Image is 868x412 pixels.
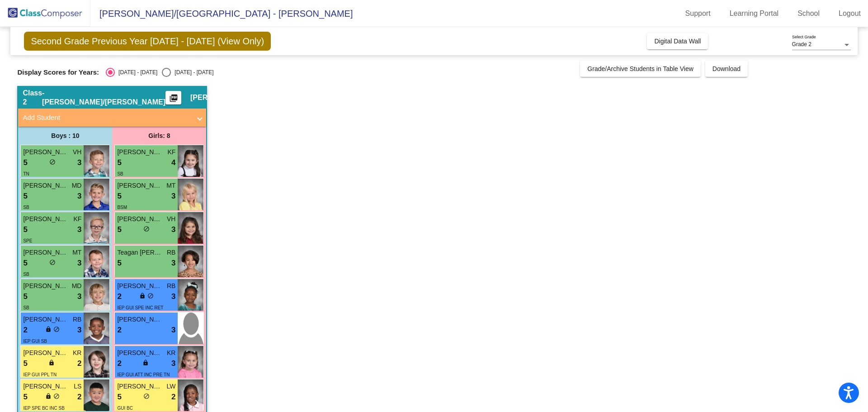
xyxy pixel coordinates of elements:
span: [PERSON_NAME] [PERSON_NAME] [23,382,68,391]
div: [DATE] - [DATE] [115,68,157,76]
button: Download [705,61,748,77]
span: [PERSON_NAME] [23,181,68,190]
span: BSM [117,205,127,210]
span: 3 [77,190,81,202]
mat-panel-title: Add Student [23,113,191,123]
span: Grade/Archive Students in Table View [587,65,693,72]
span: IEP GUI ATT INC PRE TN [117,372,170,377]
span: [PERSON_NAME] [117,214,162,224]
span: 3 [77,224,81,236]
span: KF [168,147,176,157]
span: 5 [23,358,27,369]
span: [PERSON_NAME] [190,93,251,102]
span: 5 [23,291,27,303]
span: [PERSON_NAME]/[GEOGRAPHIC_DATA] - [PERSON_NAME] [90,6,353,21]
span: Second Grade Previous Year [DATE] - [DATE] (View Only) [24,32,271,51]
span: do_not_disturb_alt [53,326,60,332]
span: do_not_disturb_alt [49,159,56,165]
span: Digital Data Wall [654,38,701,45]
span: lock [45,393,52,399]
span: 5 [117,190,121,202]
span: RB [73,315,81,324]
span: KF [74,214,82,224]
button: Digital Data Wall [647,33,708,49]
span: [PERSON_NAME] [23,315,68,324]
span: [PERSON_NAME] [117,382,162,391]
span: [PERSON_NAME] [117,281,162,291]
span: 2 [171,391,175,403]
a: School [790,6,827,21]
div: Girls: 8 [112,127,206,145]
span: 3 [171,291,175,303]
span: 5 [23,391,27,403]
span: [PERSON_NAME] [117,147,162,157]
span: SB [23,272,29,277]
span: lock [45,326,52,332]
a: Logout [831,6,868,21]
div: [DATE] - [DATE] [171,68,213,76]
span: 5 [23,190,27,202]
span: [PERSON_NAME] [23,147,68,157]
span: 5 [23,224,27,236]
span: 2 [117,358,121,369]
span: KR [167,348,175,358]
span: 2 [23,324,27,336]
span: 4 [171,157,175,169]
span: 2 [77,358,81,369]
span: 2 [117,291,121,303]
span: MT [166,181,175,190]
span: 3 [171,257,175,269]
span: 2 [117,324,121,336]
span: 3 [171,324,175,336]
span: do_not_disturb_alt [143,393,150,399]
span: 5 [117,224,121,236]
span: Class 2 [23,89,42,107]
span: [PERSON_NAME] [23,348,68,358]
span: 3 [171,224,175,236]
span: MD [72,281,82,291]
button: Grade/Archive Students in Table View [580,61,701,77]
span: 5 [117,157,121,169]
span: [PERSON_NAME] [23,214,68,224]
span: do_not_disturb_alt [143,226,150,232]
a: Learning Portal [722,6,786,21]
span: [PERSON_NAME] [23,248,68,257]
button: Print Students Details [165,91,181,104]
span: 5 [117,257,121,269]
span: lock [48,360,55,366]
div: Boys : 10 [18,127,112,145]
span: TN [23,171,29,176]
span: VH [73,147,81,157]
span: 3 [77,324,81,336]
span: 5 [23,157,27,169]
span: 3 [77,291,81,303]
span: do_not_disturb_alt [147,293,154,299]
span: lock [142,360,149,366]
span: 5 [23,257,27,269]
mat-icon: picture_as_pdf [168,94,179,106]
span: 3 [171,190,175,202]
span: SPE [23,238,32,243]
span: IEP GUI SB [GEOGRAPHIC_DATA] [23,339,70,353]
span: 2 [77,391,81,403]
span: IEP GUI SPE INC RET [117,305,163,310]
span: 3 [77,157,81,169]
span: - [PERSON_NAME]/[PERSON_NAME] [42,89,165,107]
span: LW [166,382,175,391]
span: 3 [77,257,81,269]
span: Teagan [PERSON_NAME] [117,248,162,257]
span: IEP GUI PPL TN [23,372,57,377]
span: SB [23,305,29,310]
span: KR [73,348,81,358]
span: RB [167,281,175,291]
span: Display Scores for Years: [17,68,99,76]
span: IEP SPE BC INC SB [23,406,65,411]
span: SB [23,205,29,210]
span: MD [72,181,82,190]
mat-expansion-panel-header: Add Student [18,109,206,127]
span: [PERSON_NAME] [23,281,68,291]
span: Grade 2 [792,41,811,47]
span: LS [74,382,81,391]
span: RB [167,248,175,257]
span: SB [117,171,123,176]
